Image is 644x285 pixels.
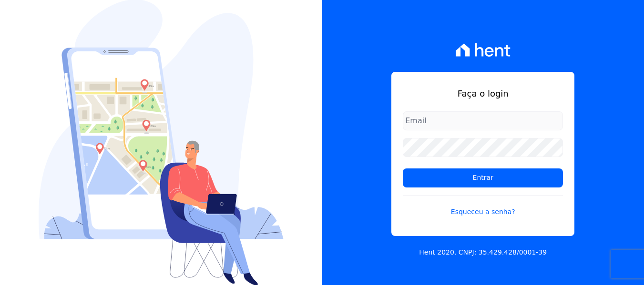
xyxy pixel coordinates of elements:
a: Esqueceu a senha? [403,195,563,217]
h1: Faça o login [403,87,563,100]
input: Email [403,111,563,130]
input: Entrar [403,168,563,187]
p: Hent 2020. CNPJ: 35.429.428/0001-39 [419,247,547,257]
